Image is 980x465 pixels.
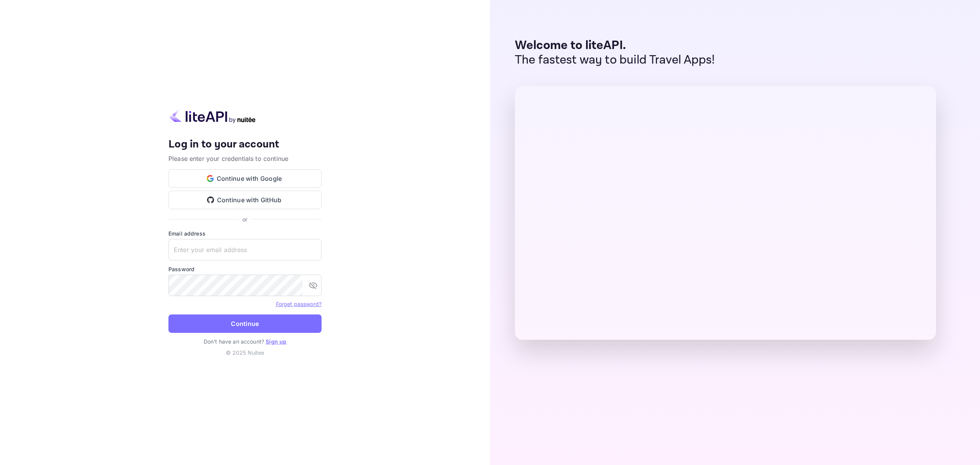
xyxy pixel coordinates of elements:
[168,169,322,188] button: Continue with Google
[266,338,286,345] a: Sign up
[515,38,715,53] p: Welcome to liteAPI.
[515,86,936,340] img: liteAPI Dashboard Preview
[276,300,322,308] a: Forget password?
[168,154,322,163] p: Please enter your credentials to continue
[168,138,322,151] h4: Log in to your account
[168,314,322,333] button: Continue
[242,215,247,223] p: or
[276,301,322,307] a: Forget password?
[168,239,322,260] input: Enter your email address
[305,278,321,293] button: toggle password visibility
[168,349,322,357] p: © 2025 Nuitee
[515,53,715,67] p: The fastest way to build Travel Apps!
[168,191,322,209] button: Continue with GitHub
[168,229,322,237] label: Email address
[292,281,301,290] keeper-lock: Open Keeper Popup
[168,108,256,123] img: liteapi
[168,337,322,345] p: Don't have an account?
[168,265,322,273] label: Password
